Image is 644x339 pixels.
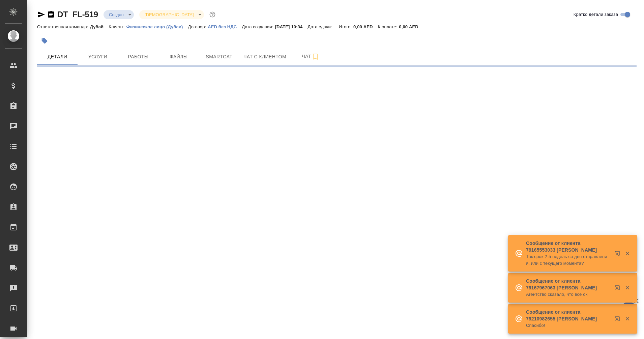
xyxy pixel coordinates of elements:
p: Ответственная команда: [37,24,90,29]
button: Открыть в новой вкладке [611,281,627,297]
button: Закрыть [620,316,634,322]
a: DT_FL-519 [57,10,98,19]
p: Итого: [339,24,353,29]
p: Клиент: [109,24,126,29]
button: Закрыть [620,250,634,256]
button: Скопировать ссылку для ЯМессенджера [37,10,45,19]
p: Дата сдачи: [308,24,333,29]
p: Так срок 2-5 недель со дня отправления, или с текущего момента? [526,253,610,267]
button: Открыть в новой вкладке [611,247,627,263]
p: AED без НДС [208,24,242,29]
div: Создан [104,10,134,19]
svg: Подписаться [311,53,319,61]
button: Скопировать ссылку [47,10,55,19]
p: Дубай [90,24,109,29]
button: Создан [107,12,126,18]
button: Открыть в новой вкладке [611,312,627,328]
button: [DEMOGRAPHIC_DATA] [143,12,196,18]
p: 0,00 AED [353,24,378,29]
span: Кратко детали заказа [574,11,618,18]
span: Файлы [163,53,195,61]
span: Работы [122,53,154,61]
p: Спасибо! [526,322,610,329]
p: 0,00 AED [399,24,423,29]
p: Дата создания: [242,24,275,29]
p: Физическое лицо (Дубаи) [126,24,188,29]
a: Физическое лицо (Дубаи) [126,24,188,29]
span: Smartcat [203,53,235,61]
span: Чат [294,52,327,61]
p: [DATE] 10:34 [275,24,308,29]
p: К оплате: [378,24,399,29]
p: Агентство сказало, что все ок [526,291,610,298]
div: Создан [139,10,204,19]
button: Закрыть [620,285,634,291]
span: Чат с клиентом [243,53,286,61]
button: Добавить тэг [37,33,52,48]
p: Сообщение от клиента 79167967063 [PERSON_NAME] [526,278,610,291]
button: Доп статусы указывают на важность/срочность заказа [208,10,217,19]
span: Детали [41,53,74,61]
p: Сообщение от клиента 79165553033 [PERSON_NAME] [526,240,610,253]
span: Услуги [82,53,114,61]
p: Договор: [188,24,208,29]
p: Сообщение от клиента 79210982655 [PERSON_NAME] [526,309,610,322]
a: AED без НДС [208,24,242,29]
